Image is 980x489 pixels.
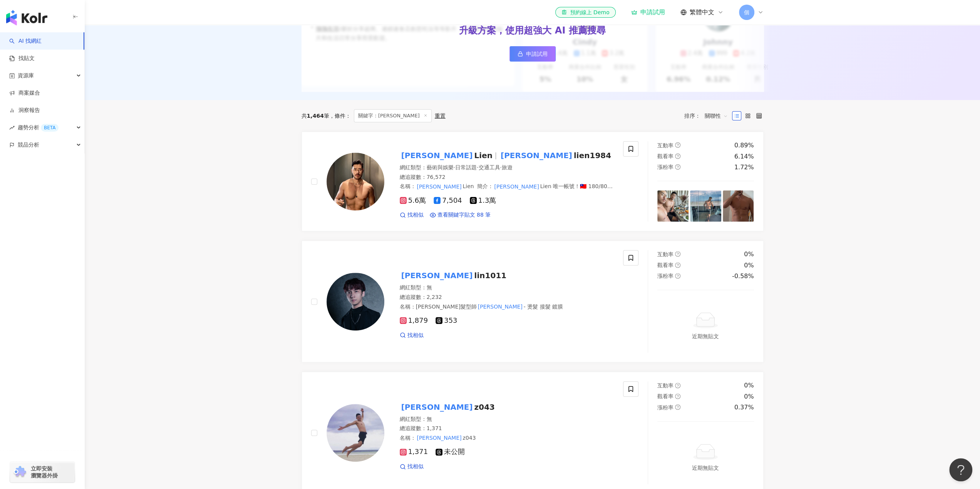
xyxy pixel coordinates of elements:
a: 找貼文 [9,55,35,62]
span: 找相似 [407,211,424,219]
span: 旅遊 [502,164,513,170]
span: question-circle [675,273,680,279]
div: 升級方案，使用超強大 AI 推薦搜尋 [459,24,605,37]
div: 申請試用 [631,8,665,16]
span: rise [9,125,15,130]
span: question-circle [675,404,680,410]
span: · [500,164,501,170]
div: 預約線上 Demo [561,8,609,16]
div: BETA [41,124,59,132]
span: 名稱 ： [400,434,476,442]
a: chrome extension立即安裝 瀏覽器外掛 [10,462,75,482]
div: 近期無貼文 [692,332,719,340]
span: 申請試用 [526,51,548,57]
div: 網紅類型 ： [400,164,614,172]
img: chrome extension [12,466,27,478]
span: 找相似 [407,332,424,339]
span: 競品分析 [18,136,39,154]
mark: [PERSON_NAME] [400,401,474,413]
span: 名稱 ： [400,183,474,189]
span: 互動率 [657,382,673,389]
a: 商案媒合 [9,89,40,97]
img: post-image [723,190,754,222]
span: 7,504 [434,197,462,205]
span: z043 [474,402,494,412]
div: 網紅類型 ： 無 [400,416,614,423]
a: 洞察報告 [9,107,40,114]
mark: [PERSON_NAME] [400,149,474,162]
span: 關鍵字：[PERSON_NAME] [354,109,432,122]
span: 互動率 [657,251,673,257]
span: 353 [436,317,457,325]
span: 個 [744,8,749,17]
span: z043 [462,435,476,441]
span: 趨勢分析 [18,119,59,136]
span: 找相似 [407,463,424,471]
a: 預約線上 Demo [555,7,615,18]
span: 1,371 [400,448,428,456]
div: 6.14% [734,152,754,161]
span: question-circle [675,383,680,388]
span: [PERSON_NAME]髮型師 [416,304,477,310]
span: 1,464 [307,113,324,119]
span: 漲粉率 [657,273,673,279]
div: 排序： [684,110,732,122]
div: 0.89% [734,141,754,150]
div: 重置 [435,113,446,119]
a: KOL Avatar[PERSON_NAME]lin1011網紅類型：無總追蹤數：2,232名稱：[PERSON_NAME]髮型師[PERSON_NAME]- 燙髮 接髮 鍍膜1,879353找... [302,240,764,362]
a: 找相似 [400,332,424,339]
span: lien1984 [574,151,611,160]
span: 互動率 [657,142,673,149]
span: question-circle [675,164,680,170]
mark: [PERSON_NAME] [499,149,574,162]
span: question-circle [675,142,680,148]
span: 1,879 [400,317,428,325]
span: 簡介 ： [400,182,613,197]
mark: [PERSON_NAME] [416,182,463,191]
mark: [PERSON_NAME] [400,269,474,282]
span: 1.3萬 [470,197,496,205]
div: 網紅類型 ： 無 [400,284,614,292]
div: 總追蹤數 ： 1,371 [400,425,614,432]
span: Lien [462,183,474,189]
span: 藝術與娛樂 [427,164,454,170]
span: - 燙髮 接髮 鍍膜 [524,304,563,310]
span: 交通工具 [478,164,500,170]
img: logo [6,10,47,25]
div: 總追蹤數 ： 2,232 [400,294,614,301]
span: 觀看率 [657,262,673,268]
span: 條件 ： [329,113,351,119]
span: question-circle [675,154,680,159]
a: 申請試用 [509,46,556,62]
span: 觀看率 [657,153,673,159]
div: 總追蹤數 ： 76,572 [400,174,614,181]
div: -0.58% [732,272,754,280]
mark: [PERSON_NAME] [416,434,463,442]
a: searchAI 找網紅 [9,37,42,45]
div: 共 筆 [302,113,329,119]
a: 查看關鍵字貼文 88 筆 [430,211,491,219]
div: 0% [744,261,754,270]
div: 0% [744,381,754,390]
span: 未公開 [436,448,465,456]
img: KOL Avatar [327,273,384,330]
img: post-image [690,190,721,222]
span: Lien [474,151,492,160]
span: 5.6萬 [400,197,426,205]
img: post-image [657,190,689,222]
img: KOL Avatar [327,404,384,462]
span: question-circle [675,251,680,257]
iframe: Help Scout Beacon - Open [949,458,972,481]
mark: [PERSON_NAME] [477,302,524,311]
div: 0.37% [734,403,754,412]
span: · [477,164,478,170]
a: 找相似 [400,463,424,471]
span: question-circle [675,394,680,399]
span: 查看關鍵字貼文 88 筆 [437,211,491,219]
span: 關聯性 [705,110,728,122]
span: 漲粉率 [657,404,673,411]
span: · [454,164,455,170]
span: question-circle [675,262,680,268]
mark: [PERSON_NAME] [493,182,540,191]
span: lin1011 [474,271,506,280]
